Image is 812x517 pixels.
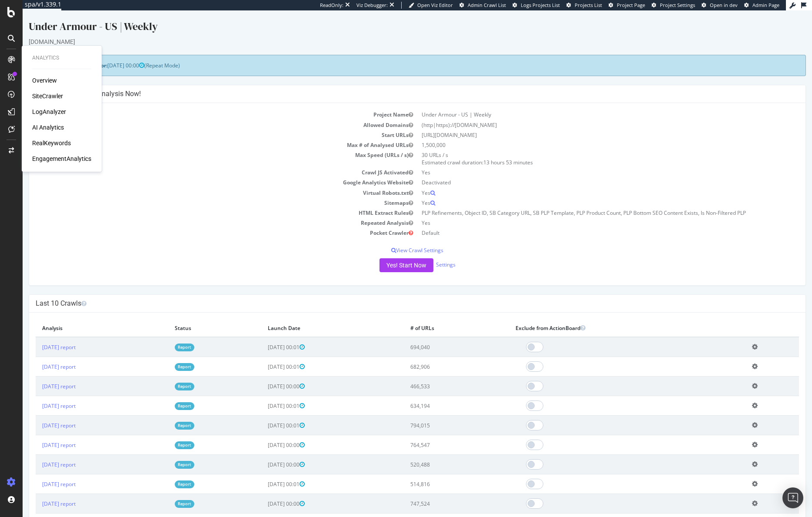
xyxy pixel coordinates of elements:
td: HTML Extract Rules [13,197,395,207]
a: RealKeywords [32,139,71,147]
div: ReadOnly: [320,2,343,9]
span: [DATE] 00:01 [245,333,282,340]
button: Yes! Start Now [357,248,411,262]
td: Sitemaps [13,187,395,197]
td: (http|https)://[DOMAIN_NAME] [395,110,776,120]
div: Open Intercom Messenger [782,487,803,508]
td: Allowed Domains [13,110,395,120]
div: Analytics [32,54,91,62]
td: Under Armour - US | Weekly [395,99,776,109]
td: Yes [395,157,776,167]
a: [DATE] report [20,372,53,380]
a: Admin Page [744,2,779,9]
a: Report [152,431,172,438]
a: Overview [32,76,57,85]
a: Admin Crawl List [459,2,506,9]
a: [DATE] report [20,490,53,497]
td: 30 URLs / s Estimated crawl duration: [395,140,776,157]
th: Status [146,309,239,327]
a: Project Settings [652,2,695,9]
div: Viz Debugger: [356,2,388,9]
td: Yes [395,177,776,187]
td: Crawl JS Activated [13,157,395,167]
span: [DATE] 00:00 [245,431,282,438]
td: 466,533 [381,366,486,386]
a: Settings [413,251,433,258]
td: Google Analytics Website [13,167,395,177]
td: Deactivated [395,167,776,177]
td: 520,488 [381,444,486,464]
th: Analysis [13,309,146,327]
a: Report [152,470,172,477]
a: [DATE] report [20,450,53,458]
td: Start URLs [13,120,395,130]
td: Yes [395,187,776,197]
a: [DATE] report [20,353,53,360]
td: 514,816 [381,464,486,484]
a: Open in dev [702,2,738,9]
td: 747,524 [381,484,486,503]
th: Exclude from ActionBoard [486,309,723,327]
a: Report [152,490,172,497]
span: [DATE] 00:01 [245,392,282,399]
h4: Configure your New Analysis Now! [13,79,776,88]
th: # of URLs [381,309,486,327]
a: EngagementAnalytics [32,154,91,163]
span: Projects List [575,2,602,8]
td: [URL][DOMAIN_NAME] [395,120,776,130]
span: [DATE] 00:00 [245,490,282,497]
td: Max # of Analysed URLs [13,130,395,140]
td: 694,040 [381,327,486,347]
a: Open Viz Editor [409,2,453,9]
a: Projects List [566,2,602,9]
span: [DATE] 00:01 [245,411,282,419]
span: Open Viz Editor [417,2,453,8]
span: Admin Crawl List [468,2,506,8]
td: 682,906 [381,347,486,366]
a: Report [152,450,172,458]
td: Virtual Robots.txt [13,177,395,187]
span: [DATE] 00:01 [245,470,282,477]
h4: Last 10 Crawls [13,289,776,297]
span: [DATE] 00:00 [245,450,282,458]
a: Report [152,353,172,360]
a: Project Page [609,2,645,9]
td: 764,547 [381,425,486,444]
a: AI Analytics [32,123,64,132]
span: [DATE] 00:00 [85,51,122,59]
a: [DATE] report [20,431,53,438]
a: [DATE] report [20,392,53,399]
span: [DATE] 00:00 [245,372,282,380]
td: PLP Refinements, Object ID, SB Category URL, SB PLP Template, PLP Product Count, PLP Bottom SEO C... [395,197,776,207]
td: 634,194 [381,386,486,405]
td: Repeated Analysis [13,207,395,217]
td: 1,500,000 [395,130,776,140]
td: Project Name [13,99,395,109]
td: Yes [395,207,776,217]
strong: Next Launch Scheduled for: [13,51,85,59]
a: [DATE] report [20,470,53,477]
div: Under Armour - US | Weekly [6,9,783,27]
div: [DOMAIN_NAME] [6,27,783,36]
td: Pocket Crawler [13,217,395,227]
a: Report [152,372,172,380]
a: SiteCrawler [32,92,63,100]
span: Logs Projects List [521,2,560,8]
span: Admin Page [752,2,779,8]
span: Project Settings [660,2,695,8]
a: Report [152,411,172,419]
p: View Crawl Settings [13,236,776,243]
td: 794,015 [381,405,486,425]
span: Project Page [617,2,645,8]
a: LogAnalyzer [32,107,66,116]
a: [DATE] report [20,411,53,419]
td: Max Speed (URLs / s) [13,140,395,157]
th: Launch Date [239,309,381,327]
a: Report [152,392,172,399]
